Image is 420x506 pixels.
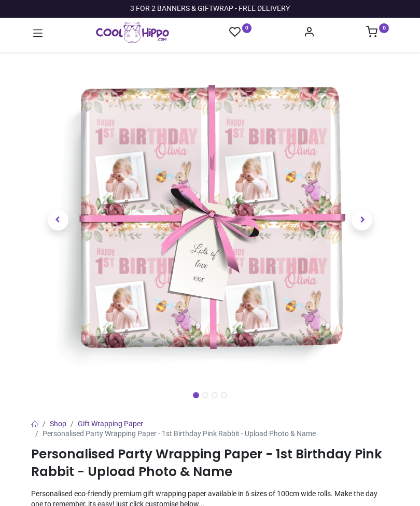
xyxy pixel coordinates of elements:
a: Logo of Cool Hippo [96,22,169,43]
a: Account Info [303,29,315,37]
span: Next [352,210,372,230]
h1: Personalised Party Wrapping Paper - 1st Birthday Pink Rabbit - Upload Photo & Name [31,445,389,481]
sup: 0 [379,23,389,33]
a: Next [335,111,389,329]
a: Gift Wrapping Paper [78,420,143,428]
a: Shop [50,420,66,428]
a: Previous [31,111,85,329]
span: Personalised Party Wrapping Paper - 1st Birthday Pink Rabbit - Upload Photo & Name [43,429,316,438]
span: Previous [48,210,68,230]
sup: 0 [242,23,252,33]
img: Personalised Party Wrapping Paper - 1st Birthday Pink Rabbit - Upload Photo & Name [54,65,366,375]
a: 0 [229,26,252,39]
div: 3 FOR 2 BANNERS & GIFTWRAP - FREE DELIVERY [130,4,290,14]
a: 0 [366,29,389,37]
img: Cool Hippo [96,22,169,43]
